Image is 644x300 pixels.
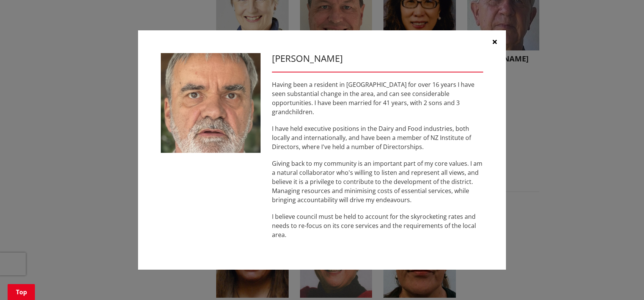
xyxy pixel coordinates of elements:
a: Top [8,284,35,300]
img: WO-W-TW__MANSON_M__dkdhr [161,53,261,153]
p: I believe council must be held to account for the skyrocketing rates and needs to re-focus on its... [272,212,483,239]
p: I have held executive positions in the Dairy and Food industries, both locally and internationall... [272,124,483,151]
h3: [PERSON_NAME] [272,53,483,64]
p: Giving back to my community is an important part of my core values. I am a natural collaborator w... [272,159,483,204]
p: Having been a resident in [GEOGRAPHIC_DATA] for over 16 years I have seen substantial change in t... [272,80,483,116]
iframe: Messenger Launcher [609,268,636,295]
